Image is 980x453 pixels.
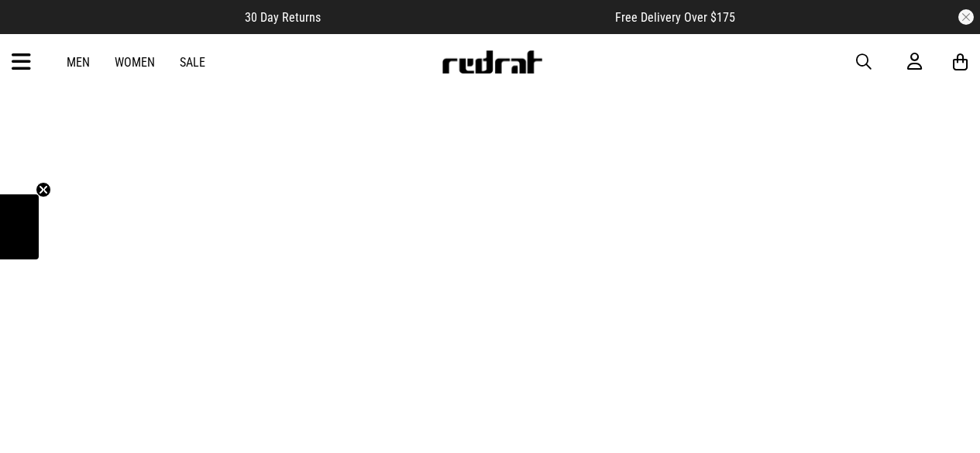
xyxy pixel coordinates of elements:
[245,10,321,25] span: 30 Day Returns
[441,50,543,74] img: Redrat logo
[67,55,90,70] a: Men
[36,182,51,197] button: Close teaser
[352,9,584,25] iframe: Customer reviews powered by Trustpilot
[25,260,46,294] button: Previous slide
[615,10,735,25] span: Free Delivery Over $175
[180,55,205,70] a: Sale
[934,260,955,294] button: Next slide
[115,55,155,70] a: Women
